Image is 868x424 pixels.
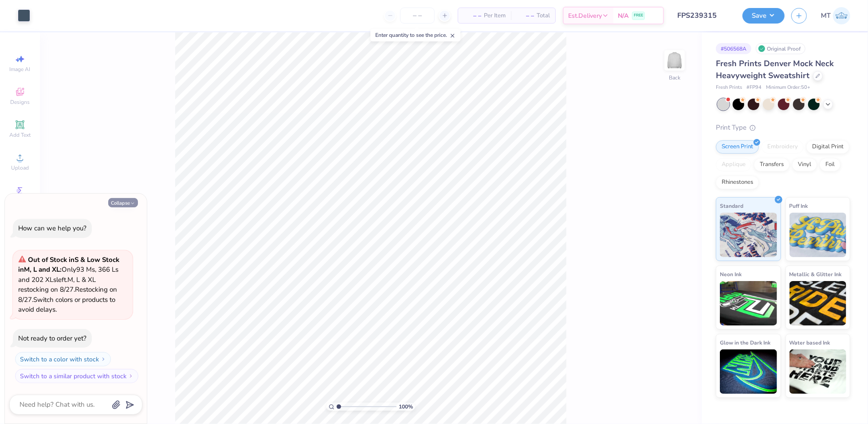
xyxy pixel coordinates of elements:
div: Embroidery [762,140,804,154]
span: Fresh Prints [716,84,742,91]
div: Screen Print [716,140,759,154]
strong: Out of Stock in S [28,255,80,264]
span: Per Item [484,11,506,20]
span: N/A [618,11,628,20]
span: MT [821,11,831,21]
span: Only 93 Ms, 366 Ls and 202 XLs left. M, L & XL restocking on 8/27. Restocking on 8/27. Switch col... [18,255,119,314]
span: # FP94 [746,84,762,91]
div: Foil [820,158,841,171]
div: Back [669,74,680,82]
span: Metallic & Glitter Ink [789,269,842,279]
img: Standard [720,213,777,257]
span: Total [537,11,550,20]
span: Upload [11,164,29,171]
img: Puff Ink [789,213,847,257]
button: Save [742,8,785,24]
span: Designs [10,99,30,106]
div: # 506568A [716,43,751,54]
span: Glow in the Dark Ink [720,338,770,347]
div: Original Proof [756,43,805,54]
img: Metallic & Glitter Ink [789,281,847,325]
span: FREE [634,12,643,19]
img: Water based Ink [789,349,847,394]
div: Print Type [716,123,850,133]
span: – – [463,11,481,20]
img: Back [666,52,683,69]
span: Water based Ink [789,338,830,347]
img: Switch to a color with stock [101,357,106,362]
span: Standard [720,201,743,210]
img: Michelle Tapire [833,7,850,24]
span: Neon Ink [720,269,742,279]
a: MT [821,7,850,24]
span: Minimum Order: 50 + [766,84,810,91]
button: Collapse [108,198,138,207]
input: Untitled Design [671,7,736,24]
div: Not ready to order yet? [18,334,86,343]
div: Transfers [754,158,789,171]
input: – – [400,8,435,24]
span: Est. Delivery [568,11,602,20]
div: Vinyl [792,158,817,171]
span: Fresh Prints Denver Mock Neck Heavyweight Sweatshirt [716,58,834,81]
div: Digital Print [806,140,849,154]
img: Glow in the Dark Ink [720,349,777,394]
div: Applique [716,158,751,171]
button: Switch to a color with stock [15,352,111,366]
span: 100 % [399,403,413,411]
img: Neon Ink [720,281,777,325]
div: How can we help you? [18,224,86,233]
span: Puff Ink [789,201,808,210]
span: – – [516,11,534,20]
button: Switch to a similar product with stock [15,369,138,383]
div: Rhinestones [716,176,759,189]
span: Add Text [9,131,31,139]
img: Switch to a similar product with stock [128,373,134,379]
div: Enter quantity to see the price. [370,29,460,41]
span: Image AI [10,66,31,73]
